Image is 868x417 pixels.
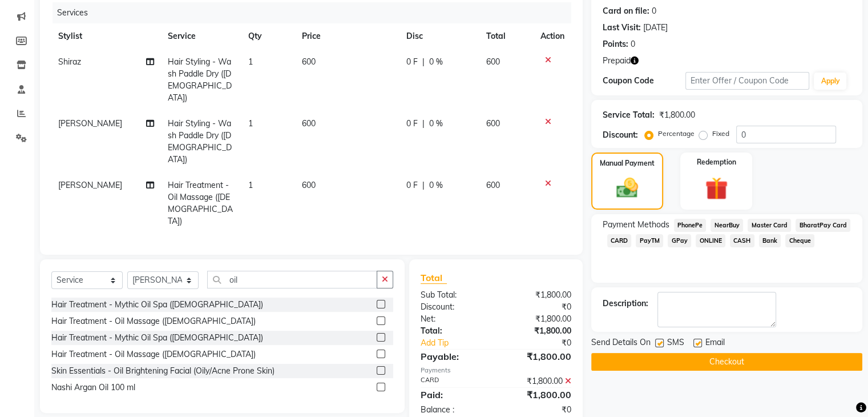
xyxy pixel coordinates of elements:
[161,23,241,49] th: Service
[53,2,580,23] div: Services
[603,38,628,50] div: Points:
[600,158,655,169] label: Manual Payment
[609,175,645,201] img: _cash.svg
[406,118,418,130] span: 0 F
[51,23,161,49] th: Stylist
[674,219,706,232] span: PhonePe
[603,109,655,121] div: Service Total:
[591,336,651,351] span: Send Details On
[652,5,656,17] div: 0
[207,271,377,288] input: Search or Scan
[603,129,638,141] div: Discount:
[486,180,500,190] span: 600
[496,388,580,402] div: ₹1,800.00
[712,129,729,139] label: Fixed
[496,313,580,325] div: ₹1,800.00
[759,234,781,247] span: Bank
[496,375,580,387] div: ₹1,800.00
[406,56,418,68] span: 0 F
[696,234,725,247] span: ONLINE
[58,57,81,67] span: Shiraz
[168,57,232,103] span: Hair Styling - Wash Paddle Dry ([DEMOGRAPHIC_DATA])
[496,301,580,313] div: ₹0
[412,388,496,402] div: Paid:
[429,56,443,68] span: 0 %
[698,174,735,203] img: _gift.svg
[58,118,122,129] span: [PERSON_NAME]
[814,73,846,90] button: Apply
[705,336,725,351] span: Email
[168,118,232,165] span: Hair Styling - Wash Paddle Dry ([DEMOGRAPHIC_DATA])
[636,234,663,247] span: PayTM
[406,179,418,191] span: 0 F
[302,118,316,129] span: 600
[51,365,274,377] div: Skin Essentials - Oil Brightening Facial (Oily/Acne Prone Skin)
[422,179,425,191] span: |
[496,289,580,301] div: ₹1,800.00
[796,219,850,232] span: BharatPay Card
[496,350,580,363] div: ₹1,800.00
[421,366,571,375] div: Payments
[421,272,447,284] span: Total
[748,219,791,232] span: Master Card
[479,23,534,49] th: Total
[248,57,253,67] span: 1
[697,157,736,167] label: Redemption
[631,38,635,50] div: 0
[412,301,496,313] div: Discount:
[51,315,256,327] div: Hair Treatment - Oil Massage ([DEMOGRAPHIC_DATA])
[51,299,263,311] div: Hair Treatment - Mythic Oil Spa ([DEMOGRAPHIC_DATA])
[667,336,684,351] span: SMS
[607,234,632,247] span: CARD
[603,55,631,67] span: Prepaid
[668,234,691,247] span: GPay
[603,75,685,87] div: Coupon Code
[412,337,510,349] a: Add Tip
[603,298,648,310] div: Description:
[412,313,496,325] div: Net:
[643,22,668,34] div: [DATE]
[302,180,316,190] span: 600
[496,325,580,337] div: ₹1,800.00
[603,22,641,34] div: Last Visit:
[412,375,496,387] div: CARD
[422,118,425,130] span: |
[412,404,496,416] div: Balance :
[241,23,295,49] th: Qty
[58,180,122,190] span: [PERSON_NAME]
[710,219,743,232] span: NearBuy
[295,23,399,49] th: Price
[496,404,580,416] div: ₹0
[591,353,862,371] button: Checkout
[429,179,443,191] span: 0 %
[51,348,256,360] div: Hair Treatment - Oil Massage ([DEMOGRAPHIC_DATA])
[412,325,496,337] div: Total:
[603,219,669,231] span: Payment Methods
[248,180,253,190] span: 1
[248,118,253,129] span: 1
[168,180,233,226] span: Hair Treatment - Oil Massage ([DEMOGRAPHIC_DATA])
[486,118,500,129] span: 600
[486,57,500,67] span: 600
[659,109,695,121] div: ₹1,800.00
[510,337,579,349] div: ₹0
[51,332,263,344] div: Hair Treatment - Mythic Oil Spa ([DEMOGRAPHIC_DATA])
[302,57,316,67] span: 600
[412,350,496,363] div: Payable:
[534,23,571,49] th: Action
[785,234,814,247] span: Cheque
[399,23,479,49] th: Disc
[685,72,810,90] input: Enter Offer / Coupon Code
[429,118,443,130] span: 0 %
[51,382,135,394] div: Nashi Argan Oil 100 ml
[422,56,425,68] span: |
[658,129,695,139] label: Percentage
[603,5,649,17] div: Card on file:
[730,234,754,247] span: CASH
[412,289,496,301] div: Sub Total:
